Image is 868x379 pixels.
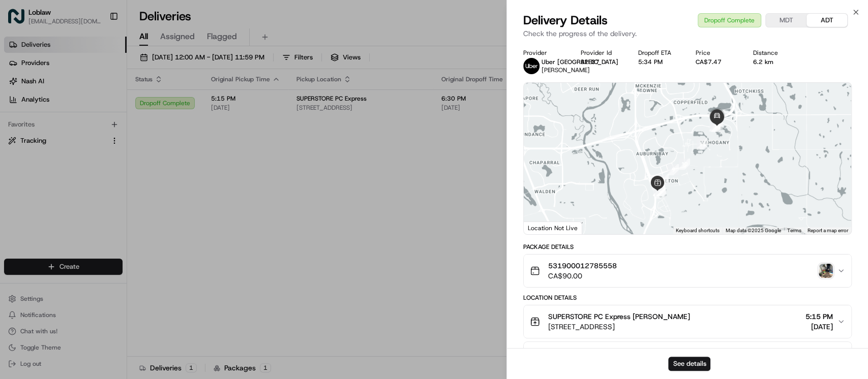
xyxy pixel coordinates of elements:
[655,187,666,199] div: 7
[72,251,123,260] a: Powered byPylon
[20,158,28,166] img: 1736555255976-a54dd68f-1ca7-489b-9aae-adbdc363a1c4
[548,271,617,281] span: CA$90.00
[523,294,852,302] div: Location Details
[10,148,26,164] img: Klarizel Pensader
[697,139,708,150] div: 11
[82,223,167,241] a: 💻API Documentation
[766,14,806,27] button: MDT
[548,261,617,271] span: 531900012785558
[679,159,690,170] div: 10
[10,175,26,192] img: Jandy Espique
[676,227,720,234] button: Keyboard shortcuts
[526,221,560,234] img: Google
[668,164,679,175] div: 9
[46,107,140,115] div: We're available if you need us!
[10,10,31,30] img: Nash
[32,185,82,193] span: [PERSON_NAME]
[523,58,540,74] img: uber-new-logo.jpeg
[753,49,794,57] div: Distance
[753,58,794,66] div: 6.2 km
[46,97,167,107] div: Start new chat
[787,228,801,233] a: Terms
[524,305,851,338] button: SUPERSTORE PC Express [PERSON_NAME][STREET_ADDRESS]5:15 PM[DATE]
[86,157,89,166] span: •
[581,58,600,66] button: B1E37
[807,228,848,233] a: Report a map error
[548,322,690,332] span: [STREET_ADDRESS]
[657,174,669,185] div: 8
[10,132,68,140] div: Past conversations
[696,49,737,57] div: Price
[96,227,163,237] span: API Documentation
[668,357,710,371] button: See details
[526,221,560,234] a: Open this area in Google Maps (opens a new window)
[524,222,582,234] div: Location Not Live
[10,228,18,236] div: 📗
[523,243,852,251] div: Package Details
[805,311,833,322] span: 5:15 PM
[523,28,852,39] p: Check the progress of the delivery.
[696,58,737,66] div: CA$7.47
[6,223,82,241] a: 📗Knowledge Base
[86,228,94,236] div: 💻
[806,14,847,27] button: ADT
[101,252,123,260] span: Pylon
[92,157,116,166] span: 1:18 PM
[542,58,618,66] span: Uber [GEOGRAPHIC_DATA]
[523,49,564,57] div: Provider
[90,185,111,193] span: [DATE]
[542,66,590,74] span: [PERSON_NAME]
[173,100,185,112] button: Start new chat
[84,185,88,193] span: •
[711,121,723,132] div: 13
[638,58,679,66] div: 5:34 PM
[10,97,28,115] img: 1736555255976-a54dd68f-1ca7-489b-9aae-adbdc363a1c4
[26,66,168,76] input: Clear
[638,49,679,57] div: Dropoff ETA
[819,264,833,278] img: photo_proof_of_delivery image
[726,228,781,233] span: Map data ©2025 Google
[524,255,851,287] button: 531900012785558CA$90.00photo_proof_of_delivery image
[581,49,622,57] div: Provider Id
[20,185,28,194] img: 1736555255976-a54dd68f-1ca7-489b-9aae-adbdc363a1c4
[158,130,185,142] button: See all
[10,41,185,57] p: Welcome 👋
[548,311,690,322] span: SUPERSTORE PC Express [PERSON_NAME]
[805,322,833,332] span: [DATE]
[21,97,40,115] img: 1724597045416-56b7ee45-8013-43a0-a6f9-03cb97ddad50
[20,227,78,237] span: Knowledge Base
[32,157,84,166] span: Klarizel Pensader
[523,12,608,28] span: Delivery Details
